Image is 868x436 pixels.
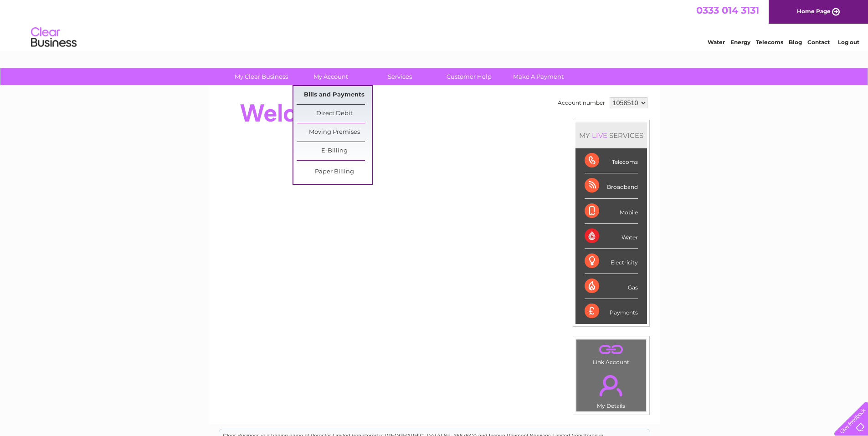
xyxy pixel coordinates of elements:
[789,39,802,46] a: Blog
[431,68,507,85] a: Customer Help
[579,370,644,401] a: .
[576,367,647,412] td: My Details
[219,5,650,44] div: Clear Business is a trading name of Verastar Limited (registered in [GEOGRAPHIC_DATA] No. 3667643...
[555,95,607,111] td: Account number
[585,148,638,173] div: Telecoms
[585,173,638,198] div: Broadband
[807,39,830,46] a: Contact
[297,142,372,160] a: E-Billing
[501,68,576,85] a: Make A Payment
[575,122,647,148] div: MY SERVICES
[585,249,638,274] div: Electricity
[362,68,437,85] a: Services
[585,299,638,324] div: Payments
[293,68,368,85] a: My Account
[297,86,372,104] a: Bills and Payments
[838,39,859,46] a: Log out
[756,39,783,46] a: Telecoms
[579,342,644,358] a: .
[708,39,725,46] a: Water
[297,105,372,123] a: Direct Debit
[31,24,77,51] img: logo.png
[585,274,638,299] div: Gas
[590,131,609,140] div: LIVE
[585,224,638,249] div: Water
[297,123,372,142] a: Moving Premises
[696,5,759,16] a: 0333 014 3131
[730,39,750,46] a: Energy
[576,339,647,368] td: Link Account
[585,199,638,224] div: Mobile
[297,163,372,181] a: Paper Billing
[224,68,299,85] a: My Clear Business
